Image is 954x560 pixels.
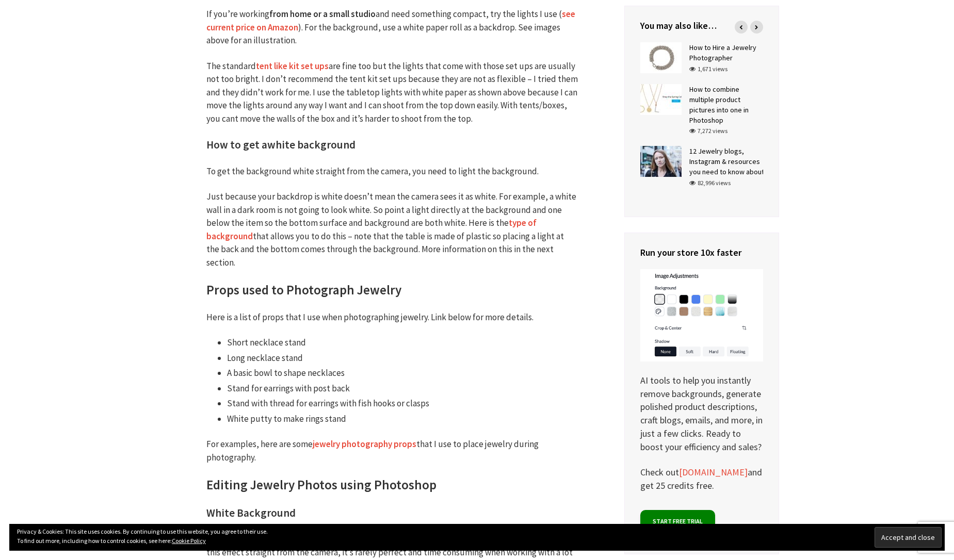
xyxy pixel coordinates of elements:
h2: Props used to Photograph Jewelry [206,282,578,299]
p: For examples, here are some that I use to place jewelry during photography. [206,438,578,464]
div: 1,671 views [689,64,727,74]
p: To get the background white straight from the camera, you need to light the background. [206,165,578,178]
strong: from home or a small studio [269,8,376,20]
strong: Editing Jewelry Photos using Photoshop [206,476,436,493]
p: The standard are fine too but the lights that come with those set ups are usually not too bright.... [206,60,578,126]
li: Stand with thread for earrings with fish hooks or clasps [227,397,578,410]
li: Stand for earrings with post back [227,382,578,396]
a: jewelry photography props [313,438,416,450]
strong: white background [267,138,355,152]
a: see current price on Amazon [206,8,575,34]
h4: Run your store 10x faster [640,246,763,259]
li: Long necklace stand [227,352,578,365]
p: Here is a list of props that I use when photographing jewelry. Link below for more details. [206,311,578,324]
a: How to combine multiple product pictures into one in Photoshop [689,85,749,125]
li: Short necklace stand [227,336,578,350]
a: [DOMAIN_NAME] [679,466,748,479]
a: tent like kit set ups [256,60,329,72]
p: Check out and get 25 credits free. [640,466,763,492]
a: Cookie Policy [172,537,206,545]
li: White putty to make rings stand [227,413,578,426]
h3: White Background [206,506,578,521]
input: Accept and close [875,527,942,548]
a: type of background [206,217,537,242]
p: AI tools to help you instantly remove backgrounds, generate polished product descriptions, craft ... [640,269,763,453]
p: If you’re working and need something compact, try the lights I use ( ). For the background, use a... [206,8,578,47]
li: A basic bowl to shape necklaces [227,367,578,380]
div: Privacy & Cookies: This site uses cookies. By continuing to use this website, you agree to their ... [9,524,945,551]
h4: You may also like… [640,19,763,32]
div: 7,272 views [689,126,727,136]
p: Just because your backdrop is white doesn’t mean the camera sees it as white. For example, a whit... [206,190,578,269]
a: Start free trial [640,510,715,533]
a: 12 Jewelry blogs, Instagram & resources you need to know about [689,146,764,176]
div: 82,996 views [689,178,731,188]
a: How to Hire a Jewelry Photographer [689,43,756,62]
h3: How to get a [206,138,578,153]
